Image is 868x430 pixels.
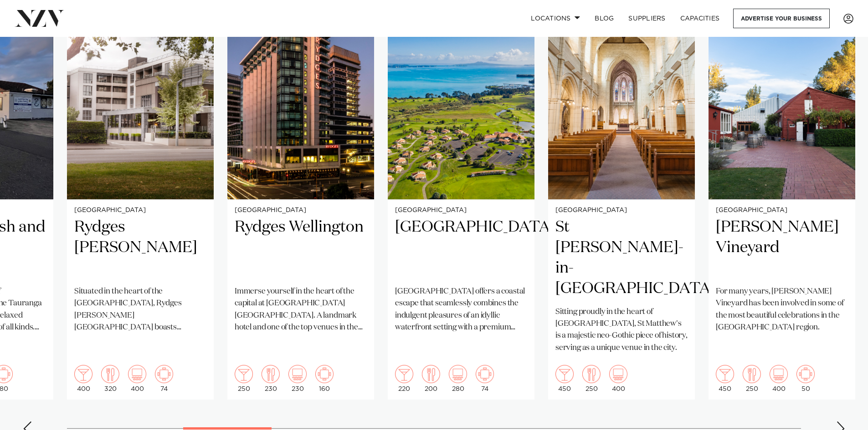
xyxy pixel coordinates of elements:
p: Immerse yourself in the heart of the capital at [GEOGRAPHIC_DATA] [GEOGRAPHIC_DATA]. A landmark h... [235,286,367,334]
img: dining.png [743,365,761,383]
div: 280 [449,365,467,392]
swiper-slide: 7 / 38 [67,3,214,400]
a: [GEOGRAPHIC_DATA] [PERSON_NAME] Vineyard For many years, [PERSON_NAME] Vineyard has been involved... [709,3,855,400]
h2: St [PERSON_NAME]-in-[GEOGRAPHIC_DATA] [555,217,688,299]
img: dining.png [262,365,280,383]
img: cocktail.png [395,365,413,383]
img: theatre.png [128,365,146,383]
a: Advertise your business [733,9,830,28]
img: cocktail.png [235,365,253,383]
h2: Rydges [PERSON_NAME] [74,217,206,278]
div: 74 [155,365,173,392]
small: [GEOGRAPHIC_DATA] [235,207,367,214]
div: 400 [770,365,788,392]
small: [GEOGRAPHIC_DATA] [74,207,206,214]
p: For many years, [PERSON_NAME] Vineyard has been involved in some of the most beautiful celebratio... [716,286,848,334]
a: Capacities [673,9,727,28]
swiper-slide: 8 / 38 [227,3,374,400]
p: Sitting proudly in the heart of [GEOGRAPHIC_DATA], St Matthew's is a majestic neo-Gothic piece of... [555,306,688,354]
img: theatre.png [288,365,307,383]
small: [GEOGRAPHIC_DATA] [555,207,688,214]
small: [GEOGRAPHIC_DATA] [395,207,527,214]
img: dining.png [101,365,119,383]
div: 450 [716,365,734,392]
a: [GEOGRAPHIC_DATA] Rydges Wellington Immerse yourself in the heart of the capital at [GEOGRAPHIC_D... [227,3,374,400]
img: dining.png [582,365,601,383]
img: cocktail.png [555,365,574,383]
swiper-slide: 9 / 38 [388,3,534,400]
img: theatre.png [609,365,627,383]
a: [GEOGRAPHIC_DATA] Rydges [PERSON_NAME] Situated in the heart of the [GEOGRAPHIC_DATA], Rydges [PE... [67,3,214,400]
img: dining.png [422,365,440,383]
swiper-slide: 10 / 38 [548,3,695,400]
div: 400 [74,365,92,392]
img: cocktail.png [74,365,92,383]
small: [GEOGRAPHIC_DATA] [716,207,848,214]
h2: [GEOGRAPHIC_DATA] [395,217,527,278]
div: 220 [395,365,413,392]
p: Situated in the heart of the [GEOGRAPHIC_DATA], Rydges [PERSON_NAME] [GEOGRAPHIC_DATA] boasts spa... [74,286,206,334]
div: 160 [315,365,334,392]
div: 400 [609,365,627,392]
img: theatre.png [449,365,467,383]
div: 250 [582,365,601,392]
img: theatre.png [770,365,788,383]
img: meeting.png [155,365,173,383]
img: nzv-logo.png [15,10,64,26]
a: BLOG [587,9,621,28]
a: Locations [524,9,587,28]
a: [GEOGRAPHIC_DATA] [GEOGRAPHIC_DATA] [GEOGRAPHIC_DATA] offers a coastal escape that seamlessly com... [388,3,534,400]
div: 230 [262,365,280,392]
p: [GEOGRAPHIC_DATA] offers a coastal escape that seamlessly combines the indulgent pleasures of an ... [395,286,527,334]
img: meeting.png [476,365,494,383]
img: meeting.png [796,365,815,383]
div: 230 [288,365,307,392]
a: SUPPLIERS [621,9,673,28]
div: 200 [422,365,440,392]
div: 74 [476,365,494,392]
a: [GEOGRAPHIC_DATA] St [PERSON_NAME]-in-[GEOGRAPHIC_DATA] Sitting proudly in the heart of [GEOGRAPH... [548,3,695,400]
div: 250 [743,365,761,392]
div: 50 [796,365,815,392]
div: 400 [128,365,146,392]
img: cocktail.png [716,365,734,383]
div: 450 [555,365,574,392]
div: 320 [101,365,119,392]
img: meeting.png [315,365,334,383]
h2: [PERSON_NAME] Vineyard [716,217,848,278]
swiper-slide: 11 / 38 [709,3,855,400]
h2: Rydges Wellington [235,217,367,278]
div: 250 [235,365,253,392]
